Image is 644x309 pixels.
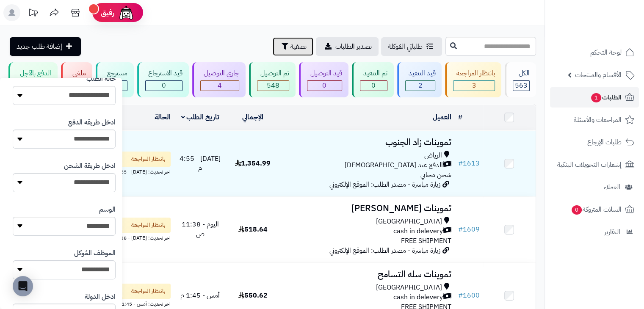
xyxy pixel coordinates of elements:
[182,219,219,239] span: اليوم - 11:38 ص
[575,69,622,81] span: الأقسام والمنتجات
[550,132,639,152] a: طلبات الإرجاع
[550,154,639,175] a: إشعارات التحويلات البنكية
[238,224,268,235] span: 518.64
[393,226,443,236] span: cash in delevery
[218,80,222,91] span: 4
[201,81,239,91] div: 4
[247,62,297,97] a: تم التوصيل 548
[68,118,116,127] label: ادخل طريقه الدفع
[433,112,451,122] a: العميل
[99,205,116,215] label: الوسم
[181,112,220,122] a: تاريخ الطلب
[257,81,289,91] div: 548
[242,112,263,122] a: الإجمالي
[329,179,440,190] span: زيارة مباشرة - مصدر الطلب: الموقع الإلكتروني
[458,290,480,301] a: #1600
[604,226,620,238] span: التقارير
[458,224,463,235] span: #
[550,87,639,108] a: الطلبات1
[453,81,495,91] div: 3
[85,292,116,302] label: ادخل الدولة
[557,159,622,171] span: إشعارات التحويلات البنكية
[162,80,166,91] span: 0
[282,270,451,279] h3: تموينات سله التسامح
[550,42,639,63] a: لوحة التحكم
[590,91,622,103] span: الطلبات
[94,62,135,97] a: مسترجع 5
[180,154,221,174] span: [DATE] - 4:55 م
[503,62,538,97] a: الكل563
[395,62,444,97] a: قيد التنفيذ 2
[587,136,622,148] span: طلبات الإرجاع
[104,69,127,78] div: مسترجع
[282,138,451,147] h3: تموينات زاد الجنوب
[453,69,495,78] div: بانتظار المراجعة
[371,80,376,91] span: 0
[101,8,114,18] span: رفيق
[131,221,166,229] span: بانتظار المراجعة
[273,37,313,56] button: تصفية
[282,204,451,213] h3: تموينات [PERSON_NAME]
[388,41,423,52] span: طلباتي المُوكلة
[17,69,51,78] div: الدفع بالآجل
[472,80,476,91] span: 3
[7,62,59,97] a: الدفع بالآجل 0
[376,217,442,226] span: [GEOGRAPHIC_DATA]
[86,74,116,84] label: حالة الطلب
[458,158,480,168] a: #1613
[297,62,350,97] a: قيد التوصيل 0
[586,17,636,35] img: logo-2.png
[131,287,166,295] span: بانتظار المراجعة
[406,81,435,91] div: 2
[329,246,440,256] span: زيارة مباشرة - مصدر الطلب: الموقع الإلكتروني
[393,292,443,302] span: cash in delevery
[180,290,220,301] span: أمس - 1:45 م
[360,69,387,78] div: تم التنفيذ
[131,155,166,163] span: بانتظار المراجعة
[267,80,279,91] span: 548
[604,181,620,193] span: العملاء
[238,290,268,301] span: 550.62
[458,290,463,301] span: #
[118,4,135,21] img: ai-face.png
[591,93,601,102] span: 1
[17,41,62,52] span: إضافة طلب جديد
[571,204,622,215] span: السلات المتروكة
[424,151,442,160] span: الرياض
[458,158,463,168] span: #
[74,248,116,258] label: الموظف المُوكل
[155,112,171,122] a: الحالة
[307,69,342,78] div: قيد التوصيل
[574,114,622,126] span: المراجعات والأسئلة
[550,110,639,130] a: المراجعات والأسئلة
[405,69,436,78] div: قيد التنفيذ
[350,62,395,97] a: تم التنفيذ 0
[443,62,503,97] a: بانتظار المراجعة 3
[590,47,622,58] span: لوحة التحكم
[550,222,639,242] a: التقارير
[146,81,182,91] div: 0
[571,205,582,215] span: 0
[191,62,247,97] a: جاري التوصيل 4
[458,112,462,122] a: #
[513,69,530,78] div: الكل
[550,199,639,220] a: السلات المتروكة0
[418,80,422,91] span: 2
[13,276,33,296] div: Open Intercom Messenger
[145,69,183,78] div: قيد الاسترجاع
[322,80,326,91] span: 0
[22,4,44,23] a: تحديثات المنصة
[257,69,289,78] div: تم التوصيل
[376,283,442,292] span: [GEOGRAPHIC_DATA]
[10,37,81,56] a: إضافة طلب جديد
[345,160,443,170] span: الدفع عند [DEMOGRAPHIC_DATA]
[550,177,639,197] a: العملاء
[235,158,271,168] span: 1,354.99
[381,37,442,56] a: طلباتي المُوكلة
[420,170,451,180] span: شحن مجاني
[290,41,307,52] span: تصفية
[316,37,379,56] a: تصدير الطلبات
[135,62,191,97] a: قيد الاسترجاع 0
[69,69,86,78] div: ملغي
[335,41,372,52] span: تصدير الطلبات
